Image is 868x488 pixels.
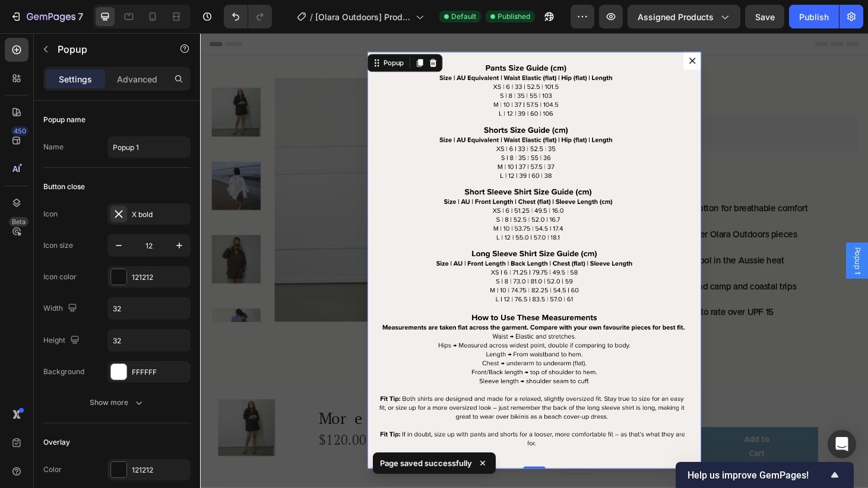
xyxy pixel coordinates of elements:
div: Icon color [43,272,77,282]
button: 7 [5,5,88,28]
input: Auto [108,298,190,319]
span: Popup 1 [695,228,707,257]
div: Dialog body [178,20,534,465]
div: Dialog content [178,20,534,465]
p: Page saved successfully [380,457,472,469]
div: FFFFFF [132,367,188,378]
div: 450 [11,126,28,136]
div: Icon [43,209,58,219]
iframe: Design area [200,33,868,488]
input: Auto [108,330,190,351]
div: Popup [193,27,219,37]
div: Width [43,301,80,317]
button: Show more [43,392,191,413]
div: Background [43,366,84,377]
p: Settings [59,73,92,85]
div: Button close [43,181,85,192]
div: Name [43,142,64,152]
div: Popup name [43,114,85,125]
div: Open Intercom Messenger [828,430,856,458]
button: Save [745,5,784,28]
div: X bold [132,209,188,220]
div: Height [43,333,82,349]
div: Icon size [43,240,73,251]
div: Color [43,464,62,475]
p: Popup [58,42,159,56]
button: Publish [789,5,839,28]
p: 7 [78,9,83,24]
div: Publish [799,11,829,23]
div: Overlay [43,437,70,448]
div: Undo/Redo [224,5,272,28]
img: gempages_562587214224032779-ad55b99a-75eb-43ec-85e8-74c146fbae15.png [178,20,534,465]
div: Beta [9,217,28,227]
div: 121212 [132,465,188,476]
div: 121212 [132,272,188,283]
p: Advanced [117,73,157,85]
span: Save [755,12,775,22]
span: [Olara Outdoors] Product page [315,11,411,23]
button: Assigned Products [628,5,740,28]
button: Show survey - Help us improve GemPages! [688,468,842,482]
span: Published [498,11,530,22]
div: Show more [90,397,145,409]
span: Default [451,11,476,22]
span: / [310,11,313,23]
span: Assigned Products [638,11,714,23]
span: Help us improve GemPages! [688,470,828,481]
input: E.g. New popup [107,136,191,158]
